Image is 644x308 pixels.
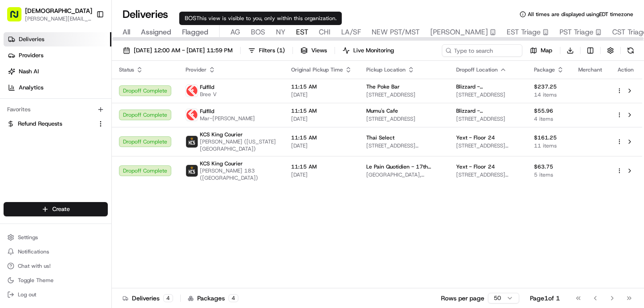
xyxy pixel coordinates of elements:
button: [PERSON_NAME][EMAIL_ADDRESS][DOMAIN_NAME] [25,15,92,22]
div: Packages [188,294,238,303]
button: Create [4,202,108,216]
button: Views [297,44,331,57]
span: The Poke Bar [366,83,400,90]
span: ( 1 ) [277,46,285,55]
span: EST Triage [507,27,541,38]
span: Notifications [18,248,49,255]
span: [STREET_ADDRESS] [456,115,520,122]
span: 4 items [534,115,564,122]
span: Merchant [578,66,602,73]
a: 📗Knowledge Base [5,126,72,142]
img: profile_Fulflld_OnFleet_Thistle_SF.png [186,109,198,121]
span: CHI [319,27,330,38]
a: Analytics [4,80,111,95]
span: LA/SF [341,27,361,38]
span: [PERSON_NAME] [430,27,488,38]
button: Refresh [624,44,637,57]
span: Yext - Floor 24 [456,134,495,141]
span: Create [52,205,70,213]
span: 14 items [534,91,564,98]
span: Settings [18,234,38,241]
button: Notifications [4,245,108,258]
div: We're available if you need us! [30,94,113,101]
button: Filters(1) [244,44,289,57]
span: [STREET_ADDRESS][PERSON_NAME] [456,142,520,149]
img: kcs-delivery.png [186,165,198,177]
div: Action [616,66,635,73]
button: Settings [4,231,108,244]
span: [STREET_ADDRESS] [456,91,520,98]
span: [DATE] [291,142,352,149]
img: 1736555255976-a54dd68f-1ca7-489b-9aae-adbdc363a1c4 [9,85,25,101]
span: BOS [251,27,265,38]
span: $55.96 [534,107,564,114]
span: Log out [18,291,36,298]
span: 11:15 AM [291,83,352,90]
button: Live Monitoring [339,44,398,57]
span: Deliveries [19,35,44,43]
button: Start new chat [152,88,163,99]
a: Nash AI [4,64,111,79]
span: [STREET_ADDRESS][PERSON_NAME] [456,171,520,178]
span: 11:15 AM [291,134,352,141]
img: Nash [9,9,27,27]
span: Views [311,46,327,55]
a: Powered byPylon [63,151,108,158]
span: Knowledge Base [18,130,68,139]
span: [STREET_ADDRESS][PERSON_NAME] [366,142,442,149]
span: [PERSON_NAME] ([US_STATE][GEOGRAPHIC_DATA]) [200,138,277,152]
button: Map [526,44,556,57]
span: Map [541,46,552,55]
span: NEW PST/MST [372,27,419,38]
a: Providers [4,48,111,63]
span: Provider [186,66,207,73]
a: 💻API Documentation [72,126,147,142]
span: PST Triage [559,27,593,38]
h1: Deliveries [123,7,168,21]
span: [PERSON_NAME] 183 ([GEOGRAPHIC_DATA]) [200,167,277,181]
div: Deliveries [123,294,173,303]
button: Refund Requests [4,117,108,131]
span: API Documentation [85,130,144,139]
button: Log out [4,288,108,301]
span: Dropoff Location [456,66,498,73]
span: Assigned [141,27,171,38]
div: BOS [179,12,342,25]
div: 4 [163,294,173,302]
span: Yext - Floor 24 [456,163,495,170]
img: kcs-delivery.png [186,136,198,148]
span: Fulflld [200,84,214,91]
span: Chat with us! [18,262,51,270]
span: Providers [19,51,43,59]
span: $161.25 [534,134,564,141]
span: KCS King Courier [200,160,243,167]
span: Analytics [19,84,43,92]
span: [DATE] [291,115,352,122]
span: 5 items [534,171,564,178]
button: [DEMOGRAPHIC_DATA] [25,6,92,15]
button: Toggle Theme [4,274,108,287]
span: $63.75 [534,163,564,170]
span: [GEOGRAPHIC_DATA], [STREET_ADDRESS][US_STATE] [366,171,442,178]
p: Welcome 👋 [9,36,163,50]
img: profile_Fulflld_OnFleet_Thistle_SF.png [186,85,198,97]
input: Type to search [442,44,522,57]
span: EST [296,27,308,38]
input: Clear [23,58,148,67]
span: This view is visible to you, only within this organization. [196,15,337,22]
span: [STREET_ADDRESS] [366,91,442,98]
span: [DATE] 12:00 AM - [DATE] 11:59 PM [134,46,233,55]
p: Rows per page [441,294,484,303]
span: NY [276,27,285,38]
span: [DATE] [291,171,352,178]
span: Pylon [89,152,108,158]
button: [DATE] 12:00 AM - [DATE] 11:59 PM [119,44,237,57]
span: Bree V [200,91,217,98]
span: Toggle Theme [18,277,54,284]
span: 11:15 AM [291,163,352,170]
div: Start new chat [30,85,147,94]
div: Favorites [4,102,108,117]
span: KCS King Courier [200,131,243,138]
